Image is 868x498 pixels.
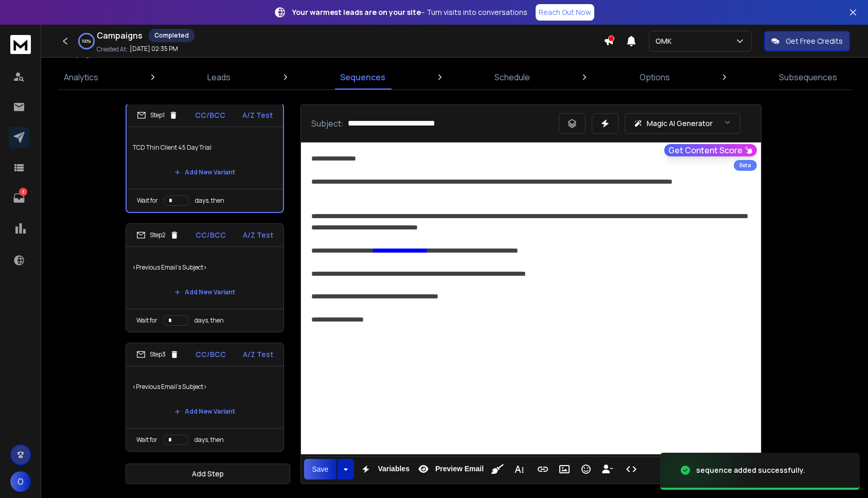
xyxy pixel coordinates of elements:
p: [DATE] 02:35 PM [130,45,178,53]
p: – Turn visits into conversations [292,7,527,17]
li: Step1CC/BCCA/Z TestTCD Thin Client 45 Day TrialAdd New VariantWait fordays, then [126,103,284,213]
div: Completed [149,29,194,42]
p: Sequences [340,71,385,83]
button: Insert Link (⌘K) [533,459,553,479]
li: Step2CC/BCCA/Z Test<Previous Email's Subject>Add New VariantWait fordays, then [126,223,284,332]
p: CC/BCC [196,230,226,240]
div: sequence added successfully. [696,465,805,475]
button: Insert Image (⌘P) [555,459,574,479]
button: Insert Unsubscribe Link [598,459,617,479]
button: Add New Variant [166,162,243,183]
img: logo [10,35,31,54]
button: Add Step [126,464,290,484]
p: TCD Thin Client 45 Day Trial [133,133,277,162]
p: days, then [194,436,224,444]
p: Analytics [64,71,98,83]
p: A/Z Test [243,349,273,360]
p: Get Free Credits [786,36,843,46]
p: Wait for [137,197,158,205]
p: A/Z Test [243,230,273,240]
button: Code View [622,459,641,479]
p: CC/BCC [196,349,226,360]
h1: Campaigns [97,29,143,42]
p: <Previous Email's Subject> [132,372,277,401]
button: More Text [509,459,529,479]
a: Sequences [334,65,392,90]
button: Get Free Credits [764,31,850,51]
p: Leads [207,71,231,83]
button: O [10,471,31,492]
p: days, then [194,316,224,325]
p: Wait for [136,436,157,444]
p: 3 [19,188,27,196]
li: Step3CC/BCCA/Z Test<Previous Email's Subject>Add New VariantWait fordays, then [126,343,284,452]
div: Step 1 [137,111,178,120]
button: Add New Variant [166,401,243,422]
a: Reach Out Now [536,4,594,21]
p: Magic AI Generator [647,118,713,129]
p: Options [640,71,670,83]
button: Emoticons [576,459,596,479]
a: Subsequences [773,65,843,90]
a: 3 [9,188,29,208]
div: Step 2 [136,230,179,240]
span: Preview Email [433,465,486,473]
p: days, then [195,197,224,205]
a: Leads [201,65,237,90]
p: Reach Out Now [539,7,591,17]
a: Schedule [488,65,536,90]
button: Save [304,459,337,479]
p: Wait for [136,316,157,325]
p: Created At: [97,45,128,54]
p: 100 % [82,38,91,44]
p: OMK [656,36,676,46]
a: Options [633,65,676,90]
p: A/Z Test [242,110,273,120]
p: Subsequences [779,71,837,83]
button: Add New Variant [166,282,243,303]
div: Step 3 [136,350,179,359]
button: Magic AI Generator [625,113,740,134]
button: Get Content Score [664,144,757,156]
strong: Your warmest leads are on your site [292,7,421,17]
span: Variables [376,465,412,473]
button: Clean HTML [488,459,507,479]
p: CC/BCC [195,110,225,120]
button: Preview Email [414,459,486,479]
button: Variables [356,459,412,479]
div: Beta [734,160,757,171]
a: Analytics [58,65,104,90]
p: <Previous Email's Subject> [132,253,277,282]
p: Schedule [494,71,530,83]
p: Subject: [311,117,344,130]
